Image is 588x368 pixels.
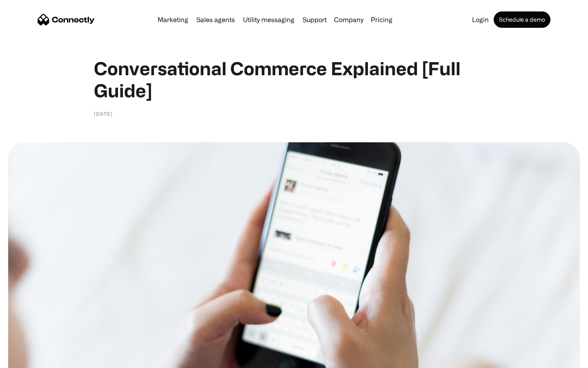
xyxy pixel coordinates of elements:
a: Support [299,16,330,23]
a: Login [469,16,492,23]
a: Sales agents [193,16,238,23]
div: Company [334,14,363,25]
a: Utility messaging [240,16,298,23]
aside: Language selected: English [8,354,49,365]
ul: Language list [16,354,49,365]
a: Pricing [367,16,396,23]
h1: Conversational Commerce Explained [Full Guide] [94,57,494,101]
a: Marketing [154,16,192,23]
a: Schedule a demo [494,11,550,28]
div: [DATE] [94,110,113,118]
